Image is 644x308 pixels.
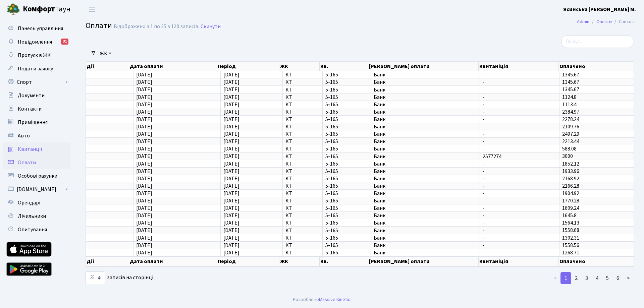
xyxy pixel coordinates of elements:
[483,169,556,174] span: -
[86,271,105,284] select: записів на сторінці
[374,117,477,122] span: Банк
[136,145,152,152] span: [DATE]
[285,117,320,122] span: КТ
[325,79,368,85] span: 5-165
[325,213,368,218] span: 5-165
[84,4,101,15] button: Переключити навігацію
[483,191,556,196] span: -
[223,197,239,204] span: [DATE]
[223,160,239,168] span: [DATE]
[285,198,320,203] span: КТ
[325,154,368,159] span: 5-165
[3,223,70,236] a: Опитування
[3,102,70,116] a: Контакти
[374,87,477,93] span: Банк
[293,296,351,303] div: Розроблено .
[285,161,320,167] span: КТ
[602,272,613,284] a: 5
[592,272,602,284] a: 4
[86,256,129,266] th: Дії
[136,94,152,101] span: [DATE]
[223,108,239,116] span: [DATE]
[136,212,152,219] span: [DATE]
[325,117,368,122] span: 5-165
[562,175,579,182] span: 2168.92
[563,6,636,13] b: Ясинська [PERSON_NAME] М.
[374,220,477,226] span: Банк
[18,172,57,180] span: Особові рахунки
[223,130,239,138] span: [DATE]
[567,15,644,29] nav: breadcrumb
[483,131,556,137] span: -
[18,25,63,32] span: Панель управління
[129,62,217,71] th: Дата оплати
[223,153,239,160] span: [DATE]
[18,226,47,233] span: Опитування
[319,296,350,303] a: Massive Kinetic
[136,197,152,204] span: [DATE]
[285,87,320,93] span: КТ
[18,132,30,139] span: Авто
[136,168,152,175] span: [DATE]
[325,169,368,174] span: 5-165
[483,250,556,255] span: -
[374,183,477,189] span: Банк
[483,154,556,159] span: 2577274
[374,243,477,248] span: Банк
[7,3,20,16] img: logo.png
[285,139,320,144] span: КТ
[279,62,320,71] th: ЖК
[562,78,579,86] span: 1345.67
[562,145,577,152] span: 588.08
[374,102,477,107] span: Банк
[374,198,477,203] span: Банк
[325,198,368,203] span: 5-165
[483,205,556,211] span: -
[3,169,70,183] a: Особові рахунки
[136,190,152,197] span: [DATE]
[136,160,152,168] span: [DATE]
[285,243,320,248] span: КТ
[223,168,239,175] span: [DATE]
[223,182,239,190] span: [DATE]
[368,62,478,71] th: [PERSON_NAME] оплати
[223,101,239,108] span: [DATE]
[325,176,368,181] span: 5-165
[223,116,239,123] span: [DATE]
[285,95,320,100] span: КТ
[562,160,579,168] span: 1852.12
[279,256,320,266] th: ЖК
[325,235,368,241] span: 5-165
[201,23,221,30] a: Скинути
[560,272,571,284] a: 1
[374,109,477,115] span: Банк
[325,139,368,144] span: 5-165
[320,256,368,266] th: Кв.
[563,5,636,13] a: Ясинська [PERSON_NAME] М.
[97,48,114,59] a: ЖК
[136,219,152,227] span: [DATE]
[223,175,239,182] span: [DATE]
[483,243,556,248] span: -
[562,108,579,116] span: 2384.97
[3,116,70,129] a: Приміщення
[136,101,152,108] span: [DATE]
[223,249,239,256] span: [DATE]
[3,22,70,35] a: Панель управління
[285,146,320,151] span: КТ
[483,102,556,107] span: -
[374,79,477,85] span: Банк
[562,227,579,234] span: 1558.68
[325,95,368,100] span: 5-165
[562,204,579,212] span: 1609.24
[479,256,559,266] th: Квитаніція
[223,86,239,94] span: [DATE]
[483,95,556,100] span: -
[483,235,556,241] span: -
[374,131,477,137] span: Банк
[374,213,477,218] span: Банк
[136,175,152,182] span: [DATE]
[374,72,477,77] span: Банк
[285,228,320,233] span: КТ
[18,145,42,153] span: Квитанції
